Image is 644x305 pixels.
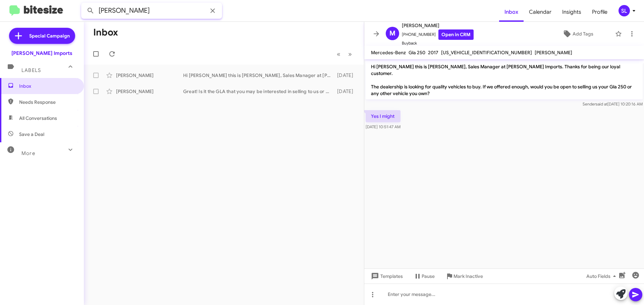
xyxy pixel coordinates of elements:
[9,28,75,44] a: Special Campaign
[344,47,356,61] button: Next
[21,67,41,73] span: Labels
[422,270,435,282] span: Pause
[366,124,400,129] span: [DATE] 10:51:47 AM
[366,61,643,99] p: Hi [PERSON_NAME] this is [PERSON_NAME], Sales Manager at [PERSON_NAME] Imports. Thanks for being ...
[453,270,483,282] span: Mark Inactive
[409,50,425,56] span: Gla 250
[337,50,340,58] span: «
[93,27,118,38] h1: Inbox
[116,88,183,95] div: [PERSON_NAME]
[19,83,76,89] span: Inbox
[183,72,334,79] div: Hi [PERSON_NAME] this is [PERSON_NAME], Sales Manager at [PERSON_NAME] Imports. Thanks for being ...
[81,3,222,19] input: Search
[535,50,572,56] span: [PERSON_NAME]
[586,270,619,282] span: Auto Fields
[19,115,57,122] span: All Conversations
[19,131,44,138] span: Save a Deal
[334,72,359,79] div: [DATE]
[499,2,524,22] a: Inbox
[334,88,359,95] div: [DATE]
[581,270,624,282] button: Auto Fields
[371,50,406,56] span: Mercedes-Benz
[29,32,70,39] span: Special Campaign
[524,2,557,22] a: Calendar
[583,101,643,106] span: Sender [DATE] 10:20:16 AM
[333,47,356,61] nav: Page navigation example
[348,50,352,58] span: »
[402,29,474,40] span: [PHONE_NUMBER]
[440,270,488,282] button: Mark Inactive
[402,40,474,47] span: Buyback
[366,110,400,122] p: Yes I might
[557,2,587,22] a: Insights
[428,50,438,56] span: 2017
[21,150,35,156] span: More
[596,101,607,106] span: said at
[333,47,344,61] button: Previous
[438,29,474,40] a: Open in CRM
[408,270,440,282] button: Pause
[543,28,612,40] button: Add Tags
[441,50,532,56] span: [US_VEHICLE_IDENTIFICATION_NUMBER]
[370,270,403,282] span: Templates
[619,5,630,16] div: SL
[364,270,408,282] button: Templates
[573,28,593,40] span: Add Tags
[183,88,334,95] div: Great! Is it the GLA that you may be interested in selling to us or a different vehicle?
[11,50,72,57] div: [PERSON_NAME] Imports
[389,28,395,39] span: M
[402,21,474,29] span: [PERSON_NAME]
[19,99,76,105] span: Needs Response
[587,2,613,22] a: Profile
[116,72,183,79] div: [PERSON_NAME]
[613,5,637,16] button: SL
